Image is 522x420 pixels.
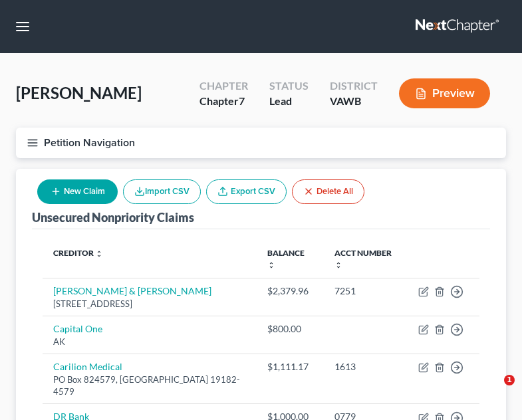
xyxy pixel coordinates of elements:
[267,284,313,298] div: $2,379.96
[53,285,211,296] a: [PERSON_NAME] & [PERSON_NAME]
[504,375,515,385] span: 1
[269,78,309,94] div: Status
[267,248,305,269] a: Balance unfold_more
[334,248,392,269] a: Acct Number unfold_more
[53,373,246,398] div: PO Box 824579, [GEOGRAPHIC_DATA] 19182-4579
[267,261,275,269] i: unfold_more
[330,78,378,94] div: District
[16,128,506,158] button: Petition Navigation
[53,298,246,310] div: [STREET_ADDRESS]
[334,360,397,373] div: 1613
[53,361,122,372] a: Carilion Medical
[123,179,201,204] button: Import CSV
[16,83,142,102] span: [PERSON_NAME]
[267,360,313,373] div: $1,111.17
[53,248,103,258] a: Creditor unfold_more
[292,179,364,204] button: Delete All
[206,179,287,204] a: Export CSV
[330,94,378,109] div: VAWB
[95,250,103,258] i: unfold_more
[477,375,509,407] iframe: Intercom live chat
[37,179,118,204] button: New Claim
[199,94,248,109] div: Chapter
[53,323,102,334] a: Capital One
[269,94,309,109] div: Lead
[199,78,248,94] div: Chapter
[334,284,397,298] div: 7251
[267,322,313,336] div: $800.00
[239,94,245,107] span: 7
[53,336,246,348] div: AK
[32,209,194,225] div: Unsecured Nonpriority Claims
[399,78,490,108] button: Preview
[334,261,342,269] i: unfold_more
